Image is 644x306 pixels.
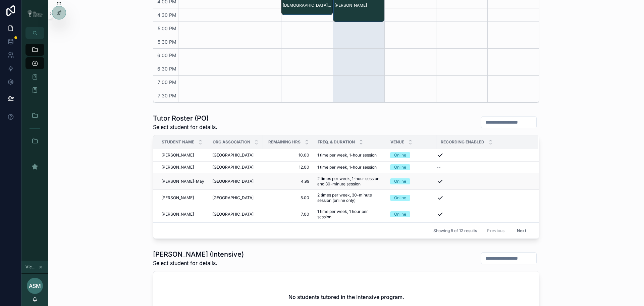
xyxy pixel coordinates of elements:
[161,165,194,170] span: [PERSON_NAME]
[212,179,254,184] span: [GEOGRAPHIC_DATA]
[212,152,259,158] a: [GEOGRAPHIC_DATA]
[161,165,204,170] a: [PERSON_NAME]
[161,152,194,158] span: [PERSON_NAME]
[317,165,377,170] span: 1 time per week, 1-hour session
[212,195,254,201] span: [GEOGRAPHIC_DATA]
[267,212,309,217] a: 7.00
[156,79,178,85] span: 7:00 PM
[25,264,37,270] span: Viewing as [PERSON_NAME]
[212,179,259,184] a: [GEOGRAPHIC_DATA]
[153,250,244,259] h1: [PERSON_NAME] (Intensive)
[283,3,332,8] div: [DEMOGRAPHIC_DATA][PERSON_NAME]
[394,164,406,170] div: Online
[317,165,382,170] a: 1 time per week, 1-hour session
[212,165,259,170] a: [GEOGRAPHIC_DATA]
[437,165,530,170] a: --
[267,165,309,170] a: 12.00
[317,192,382,203] a: 2 times per week, 30-minute session (online only)
[156,26,178,31] span: 5:00 PM
[267,179,309,184] a: 4.99
[161,179,204,184] a: [PERSON_NAME]-May
[156,93,178,98] span: 7:30 PM
[29,282,41,290] span: ASM
[267,195,309,201] a: 5.00
[318,139,355,145] span: Freq. & Duration
[153,123,217,131] span: Select student for details.
[212,152,254,158] span: [GEOGRAPHIC_DATA]
[390,211,432,217] a: Online
[317,176,382,187] a: 2 times per week, 1-hour session and 30-minute session
[334,3,384,8] div: [PERSON_NAME]
[390,195,432,201] a: Online
[156,39,178,45] span: 5:30 PM
[153,114,217,123] h1: Tutor Roster (PO)
[156,66,178,72] span: 6:30 PM
[162,139,194,145] span: Student Name
[161,195,204,201] a: [PERSON_NAME]
[288,293,404,301] h2: No students tutored in the Intensive program.
[390,152,432,158] a: Online
[153,259,244,267] span: Select student for details.
[433,228,477,233] span: Showing 5 of 12 results
[25,9,44,18] img: App logo
[394,211,406,217] div: Online
[317,209,382,220] a: 1 time per week, 1 hour per session
[390,164,432,170] a: Online
[390,139,404,145] span: Venue
[390,178,432,184] a: Online
[156,12,178,18] span: 4:30 PM
[394,178,406,184] div: Online
[267,152,309,158] a: 10.00
[441,139,484,145] span: Recording Enabled
[161,212,204,217] a: [PERSON_NAME]
[394,195,406,201] div: Online
[213,139,250,145] span: Org Association
[212,195,259,201] a: [GEOGRAPHIC_DATA]
[268,139,301,145] span: Remaining Hrs
[212,212,259,217] a: [GEOGRAPHIC_DATA]
[512,225,531,236] button: Next
[161,152,204,158] a: [PERSON_NAME]
[161,195,194,201] span: [PERSON_NAME]
[21,39,48,181] div: scrollable content
[437,165,441,170] span: --
[212,212,254,217] span: [GEOGRAPHIC_DATA]
[212,165,254,170] span: [GEOGRAPHIC_DATA]
[317,152,377,158] span: 1 time per week, 1-hour session
[156,52,178,58] span: 6:00 PM
[161,212,194,217] span: [PERSON_NAME]
[394,152,406,158] div: Online
[317,152,382,158] a: 1 time per week, 1-hour session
